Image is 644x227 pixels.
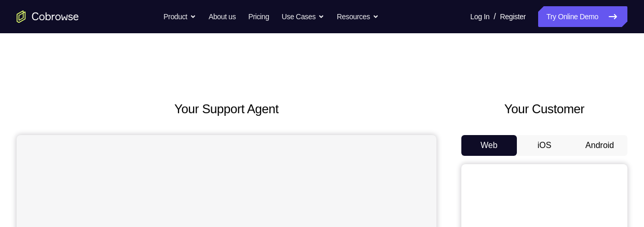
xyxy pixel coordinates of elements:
[282,6,324,27] button: Use Cases
[461,135,517,156] button: Web
[538,6,627,27] a: Try Online Demo
[337,6,379,27] button: Resources
[470,6,489,27] a: Log In
[494,10,496,23] span: /
[163,6,196,27] button: Product
[572,135,627,156] button: Android
[17,100,436,118] h2: Your Support Agent
[248,6,269,27] a: Pricing
[517,135,572,156] button: iOS
[17,10,79,23] a: Go to the home page
[461,100,627,118] h2: Your Customer
[209,6,236,27] a: About us
[500,6,526,27] a: Register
